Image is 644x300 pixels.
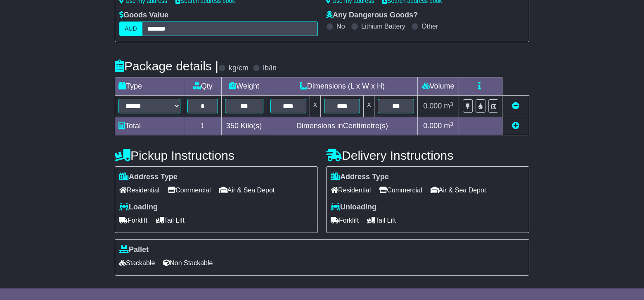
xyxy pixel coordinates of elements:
label: Lithium Battery [361,22,405,30]
td: Kilo(s) [221,117,267,135]
span: Air & Sea Depot [431,184,486,197]
sup: 3 [450,121,453,127]
label: kg/cm [229,64,249,73]
span: 0.000 [423,102,442,110]
label: Address Type [331,173,389,182]
span: Forklift [331,214,359,227]
label: Unloading [331,203,376,212]
span: Residential [119,184,159,197]
span: Commercial [379,184,422,197]
td: Volume [417,77,459,96]
h4: Package details | [115,59,218,73]
h4: Pickup Instructions [115,149,318,162]
a: Remove this item [512,102,519,110]
td: Total [115,117,184,135]
label: AUD [119,22,142,36]
span: Stackable [119,257,155,269]
span: m [444,102,453,110]
span: Non Stackable [163,257,213,269]
td: Qty [184,77,222,96]
label: lb/in [263,64,277,73]
span: Tail Lift [367,214,396,227]
span: Air & Sea Depot [219,184,275,197]
label: No [336,22,345,30]
td: Dimensions in Centimetre(s) [267,117,417,135]
h4: Delivery Instructions [326,149,529,162]
td: Weight [221,77,267,96]
label: Other [421,22,438,30]
td: x [310,96,321,117]
label: Address Type [119,173,178,182]
label: Any Dangerous Goods? [326,11,418,20]
a: Add new item [512,122,519,130]
span: 350 [226,122,239,130]
td: x [364,96,374,117]
td: 1 [184,117,222,135]
span: Forklift [119,214,147,227]
td: Type [115,77,184,96]
span: Tail Lift [156,214,185,227]
label: Goods Value [119,11,168,20]
td: Dimensions (L x W x H) [267,77,417,96]
span: Commercial [168,184,211,197]
sup: 3 [450,101,453,107]
label: Loading [119,203,158,212]
label: Pallet [119,245,149,254]
span: m [444,122,453,130]
span: Residential [331,184,371,197]
span: 0.000 [423,122,442,130]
